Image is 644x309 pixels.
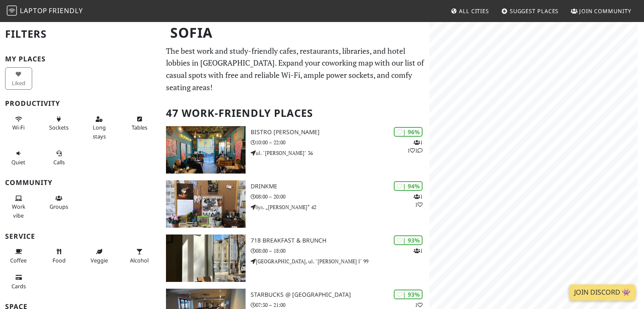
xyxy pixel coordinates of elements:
[49,6,83,15] span: Friendly
[415,301,423,309] p: 1
[10,257,27,264] span: Coffee
[163,21,428,44] h1: Sofia
[5,112,32,135] button: Wi-Fi
[126,245,153,267] button: Alcohol
[50,203,68,210] span: Group tables
[91,257,108,264] span: Veggie
[166,235,245,282] img: 718 Breakfast & Brunch
[161,180,429,228] a: DrinkMe | 94% 11 DrinkMe 08:00 – 20:00 бул. „[PERSON_NAME]“ 42
[251,203,430,211] p: бул. „[PERSON_NAME]“ 42
[567,3,635,19] a: Join Community
[447,3,492,19] a: All Cities
[510,7,559,15] span: Suggest Places
[251,237,430,244] h3: 718 Breakfast & Brunch
[251,247,430,255] p: 08:00 – 18:00
[45,146,72,169] button: Calls
[5,21,156,47] h2: Filters
[45,191,72,214] button: Groups
[166,100,424,126] h2: 47 Work-Friendly Places
[5,245,32,267] button: Coffee
[579,7,631,15] span: Join Community
[166,126,245,174] img: Bistro Montanari
[251,183,430,190] h3: DrinkMe
[7,6,17,16] img: LaptopFriendly
[130,257,149,264] span: Alcohol
[414,193,423,209] p: 1 1
[161,126,429,174] a: Bistro Montanari | 96% 111 Bistro [PERSON_NAME] 10:00 – 22:00 ul. "[PERSON_NAME]" 36
[161,235,429,282] a: 718 Breakfast & Brunch | 93% 1 718 Breakfast & Brunch 08:00 – 18:00 [GEOGRAPHIC_DATA], ul. "[PERS...
[414,247,423,255] p: 1
[498,3,562,19] a: Suggest Places
[5,146,32,169] button: Quiet
[5,99,156,108] h3: Productivity
[251,291,430,298] h3: Starbucks @ [GEOGRAPHIC_DATA]
[251,301,430,309] p: 07:30 – 21:00
[45,245,72,267] button: Food
[12,124,25,131] span: Stable Wi-Fi
[5,232,156,240] h3: Service
[407,138,423,154] p: 1 1 1
[251,193,430,201] p: 08:00 – 20:00
[394,181,423,191] div: | 94%
[5,270,32,293] button: Cards
[251,129,430,136] h3: Bistro [PERSON_NAME]
[53,158,65,166] span: Video/audio calls
[251,138,430,146] p: 10:00 – 22:00
[7,4,83,19] a: LaptopFriendly LaptopFriendly
[251,257,430,265] p: [GEOGRAPHIC_DATA], ul. "[PERSON_NAME] I" 99
[459,7,489,15] span: All Cities
[45,112,72,135] button: Sockets
[53,257,66,264] span: Food
[166,180,245,228] img: DrinkMe
[86,112,113,143] button: Long stays
[132,124,147,131] span: Work-friendly tables
[11,282,26,290] span: Credit cards
[49,124,69,131] span: Power sockets
[12,203,25,219] span: People working
[569,284,636,301] a: Join Discord 👾
[11,158,25,166] span: Quiet
[394,290,423,299] div: | 93%
[20,6,47,15] span: Laptop
[166,45,424,94] p: The best work and study-friendly cafes, restaurants, libraries, and hotel lobbies in [GEOGRAPHIC_...
[5,191,32,222] button: Work vibe
[394,235,423,245] div: | 93%
[394,127,423,137] div: | 96%
[93,124,106,140] span: Long stays
[5,55,156,63] h3: My Places
[5,179,156,187] h3: Community
[86,245,113,267] button: Veggie
[251,149,430,157] p: ul. "[PERSON_NAME]" 36
[126,112,153,135] button: Tables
